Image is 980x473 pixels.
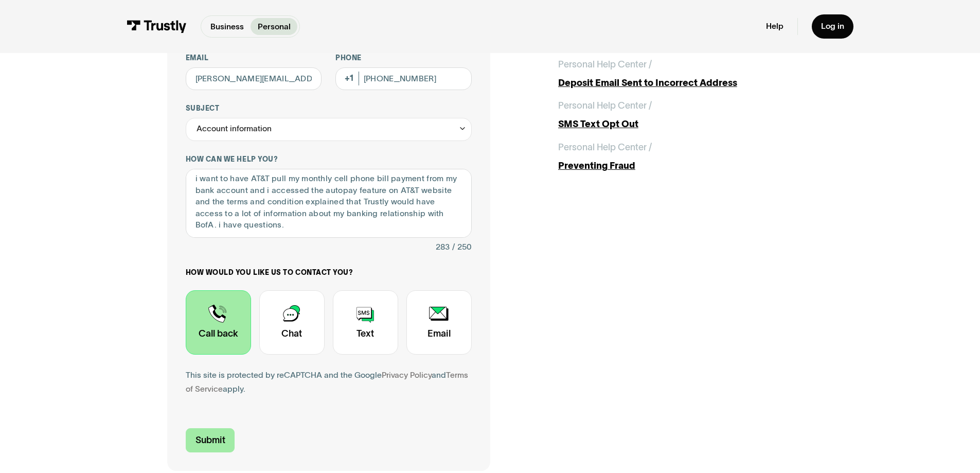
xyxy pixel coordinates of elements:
[558,159,813,173] div: Preventing Fraud
[127,20,187,33] img: Trustly Logo
[558,99,813,131] a: Personal Help Center /SMS Text Opt Out
[186,54,322,63] label: Email
[186,369,472,396] div: This site is protected by reCAPTCHA and the Google and apply.
[812,14,853,39] a: Log in
[558,141,652,154] div: Personal Help Center /
[766,21,783,31] a: Help
[258,21,291,33] p: Personal
[821,21,844,31] div: Log in
[558,58,652,72] div: Personal Help Center /
[335,54,472,63] label: Phone
[186,118,472,141] div: Account information
[186,67,322,91] input: alex@mail.com
[452,240,472,254] div: / 250
[558,141,813,173] a: Personal Help Center /Preventing Fraud
[203,18,251,35] a: Business
[186,155,472,164] label: How can we help you?
[186,104,472,113] label: Subject
[335,67,472,91] input: (555) 555-5555
[558,58,813,90] a: Personal Help Center /Deposit Email Sent to Incorrect Address
[186,428,235,452] input: Submit
[186,3,472,452] form: Contact Trustly Support
[382,371,432,379] a: Privacy Policy
[186,268,472,277] label: How would you like us to contact you?
[558,117,813,131] div: SMS Text Opt Out
[558,76,813,90] div: Deposit Email Sent to Incorrect Address
[197,122,272,136] div: Account information
[251,18,297,35] a: Personal
[210,21,244,33] p: Business
[558,99,652,113] div: Personal Help Center /
[436,240,450,254] div: 283
[186,371,468,393] a: Terms of Service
